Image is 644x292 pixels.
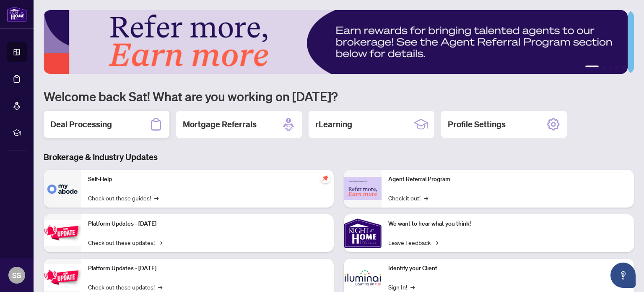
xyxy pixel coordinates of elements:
[585,66,599,69] button: 1
[88,264,327,273] p: Platform Updates - [DATE]
[388,219,627,229] p: We want to hear what you think!
[44,264,81,291] img: Platform Updates - July 8, 2025
[158,238,162,247] span: →
[344,177,382,200] img: Agent Referral Program
[158,282,162,292] span: →
[448,118,506,130] h2: Profile Settings
[88,219,327,229] p: Platform Updates - [DATE]
[610,263,636,288] button: Open asap
[388,282,415,292] a: Sign In!→
[7,6,27,22] img: logo
[44,10,628,74] img: Slide 0
[602,66,605,69] button: 2
[44,88,634,104] h1: Welcome back Sat! What are you working on [DATE]?
[88,175,327,184] p: Self-Help
[88,193,158,203] a: Check out these guides!→
[424,193,428,203] span: →
[50,118,112,130] h2: Deal Processing
[44,151,634,163] h3: Brokerage & Industry Updates
[615,66,619,69] button: 4
[609,66,612,69] button: 3
[44,220,81,246] img: Platform Updates - July 21, 2025
[388,193,428,203] a: Check it out!→
[88,238,162,247] a: Check out these updates!→
[88,282,162,292] a: Check out these updates!→
[44,170,81,208] img: Self-Help
[315,118,352,130] h2: rLearning
[388,238,438,247] a: Leave Feedback→
[410,282,415,292] span: →
[622,66,626,69] button: 5
[154,193,158,203] span: →
[183,118,257,130] h2: Mortgage Referrals
[388,175,627,184] p: Agent Referral Program
[388,264,627,273] p: Identify your Client
[320,173,330,183] span: pushpin
[344,214,382,252] img: We want to hear what you think!
[434,238,438,247] span: →
[12,269,21,281] span: SS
